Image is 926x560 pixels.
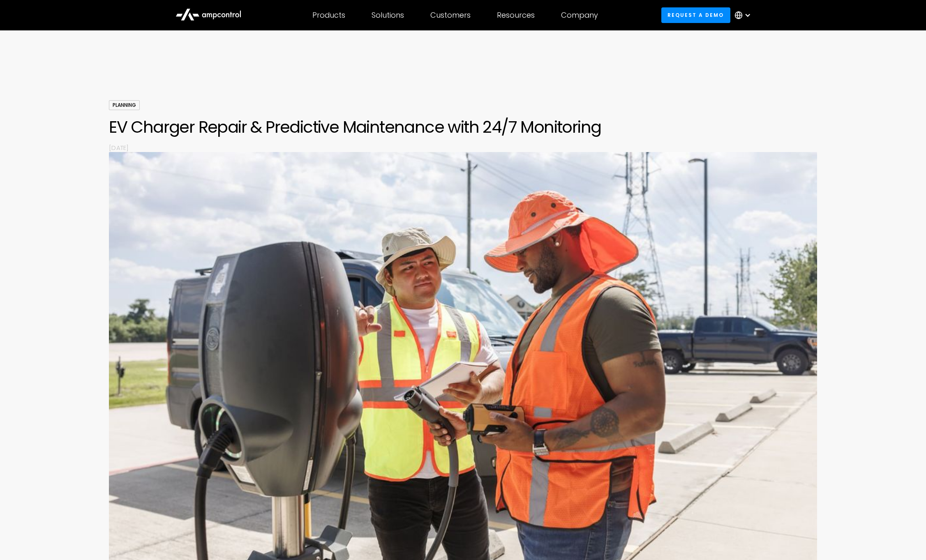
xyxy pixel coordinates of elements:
a: Request a demo [661,7,730,23]
div: Company [561,11,598,20]
div: Customers [430,11,471,20]
p: [DATE] [109,143,817,152]
div: Solutions [372,11,404,20]
div: Resources [497,11,535,20]
div: Products [312,11,345,20]
h1: EV Charger Repair & Predictive Maintenance with 24/7 Monitoring [109,117,817,137]
div: Planning [109,100,140,110]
